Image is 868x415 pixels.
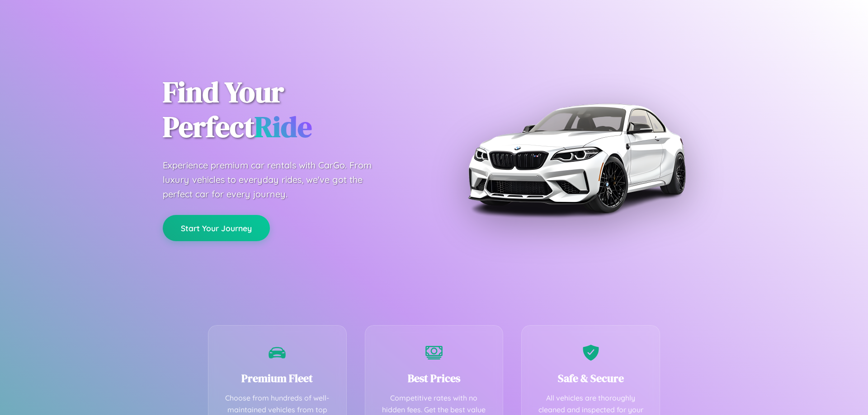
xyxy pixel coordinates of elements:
[535,371,646,386] h3: Safe & Secure
[463,45,689,271] img: Premium BMW car rental vehicle
[163,75,420,145] h1: Find Your Perfect
[222,371,333,386] h3: Premium Fleet
[379,371,490,386] h3: Best Prices
[163,158,389,201] p: Experience premium car rentals with CarGo. From luxury vehicles to everyday rides, we've got the ...
[255,107,312,146] span: Ride
[163,215,270,241] button: Start Your Journey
